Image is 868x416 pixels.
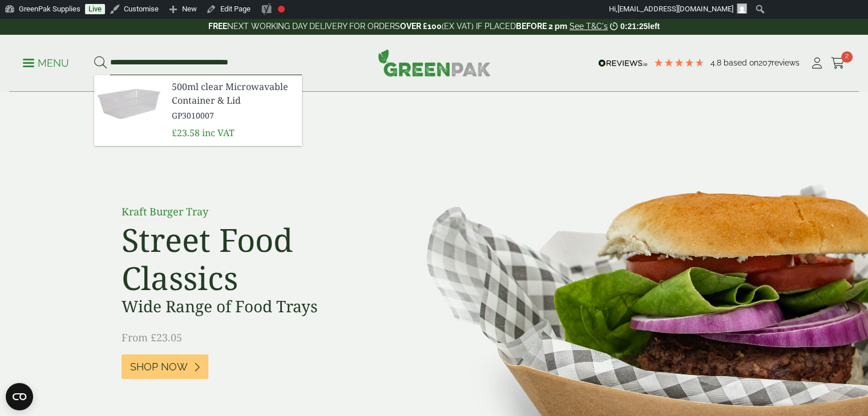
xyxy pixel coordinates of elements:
[400,22,442,31] strong: OVER £100
[122,204,378,219] p: Kraft Burger Tray
[172,80,293,121] a: 500ml clear Microwavable Container & Lid GP3010007
[122,331,182,344] span: From £23.05
[202,127,235,139] span: inc VAT
[724,58,758,67] span: Based on
[516,22,567,31] strong: BEFORE 2 pm
[653,58,705,68] div: 4.79 Stars
[758,58,772,67] span: 207
[841,51,853,63] span: 2
[6,383,33,410] button: Open CMP widget
[570,22,608,31] a: See T&C's
[23,56,69,68] a: Menu
[172,109,293,121] span: GP3010007
[85,4,105,14] a: Live
[710,58,724,67] span: 4.8
[172,80,293,107] span: 500ml clear Microwavable Container & Lid
[172,127,200,139] span: £23.58
[831,55,845,72] a: 2
[23,56,69,70] p: Menu
[122,297,378,316] h3: Wide Range of Food Trays
[94,75,163,130] img: GP3010007
[772,58,800,67] span: reviews
[122,221,378,297] h2: Street Food Classics
[122,354,208,379] a: Shop Now
[810,58,824,69] i: My Account
[278,6,285,13] div: Focus keyphrase not set
[648,22,660,31] span: left
[617,5,733,13] span: [EMAIL_ADDRESS][DOMAIN_NAME]
[831,58,845,69] i: Cart
[620,22,648,31] span: 0:21:25
[130,361,188,373] span: Shop Now
[598,59,648,67] img: REVIEWS.io
[378,49,491,76] img: GreenPak Supplies
[208,22,227,31] strong: FREE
